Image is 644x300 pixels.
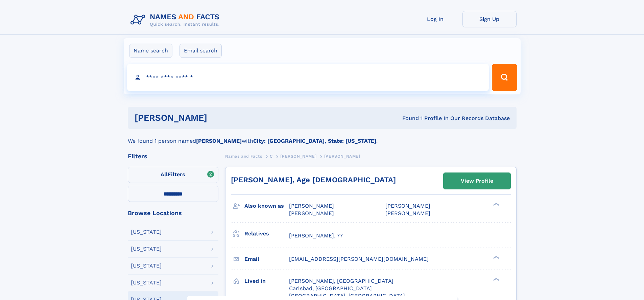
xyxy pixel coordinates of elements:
[244,275,289,287] h3: Lived in
[161,171,168,178] span: All
[492,277,500,281] div: ❯
[127,64,489,91] input: search input
[289,232,343,239] a: [PERSON_NAME], 77
[462,11,517,27] a: Sign Up
[289,256,429,262] span: [EMAIL_ADDRESS][PERSON_NAME][DOMAIN_NAME]
[289,293,405,299] span: [GEOGRAPHIC_DATA], [GEOGRAPHIC_DATA]
[492,255,500,259] div: ❯
[280,152,316,160] a: [PERSON_NAME]
[385,210,430,216] span: [PERSON_NAME]
[289,285,372,292] span: Carlsbad, [GEOGRAPHIC_DATA]
[244,253,289,265] h3: Email
[128,11,225,29] img: Logo Names and Facts
[324,154,360,159] span: [PERSON_NAME]
[280,154,316,159] span: [PERSON_NAME]
[289,210,334,216] span: [PERSON_NAME]
[131,246,162,252] div: [US_STATE]
[305,115,510,122] div: Found 1 Profile In Our Records Database
[231,176,396,184] a: [PERSON_NAME], Age [DEMOGRAPHIC_DATA]
[225,152,262,160] a: Names and Facts
[131,280,162,285] div: [US_STATE]
[244,200,289,212] h3: Also known as
[244,228,289,239] h3: Relatives
[289,203,334,209] span: [PERSON_NAME]
[128,129,517,145] div: We found 1 person named with .
[270,154,273,159] span: C
[128,210,218,216] div: Browse Locations
[492,202,500,207] div: ❯
[408,11,462,27] a: Log In
[180,44,222,58] label: Email search
[128,153,218,159] div: Filters
[461,173,493,189] div: View Profile
[129,44,172,58] label: Name search
[196,138,242,144] b: [PERSON_NAME]
[253,138,376,144] b: City: [GEOGRAPHIC_DATA], State: [US_STATE]
[492,64,517,91] button: Search Button
[385,203,430,209] span: [PERSON_NAME]
[128,167,218,183] label: Filters
[270,152,273,160] a: C
[131,263,162,269] div: [US_STATE]
[135,114,305,122] h1: [PERSON_NAME]
[289,278,393,284] span: [PERSON_NAME], [GEOGRAPHIC_DATA]
[131,229,162,235] div: [US_STATE]
[444,173,510,189] a: View Profile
